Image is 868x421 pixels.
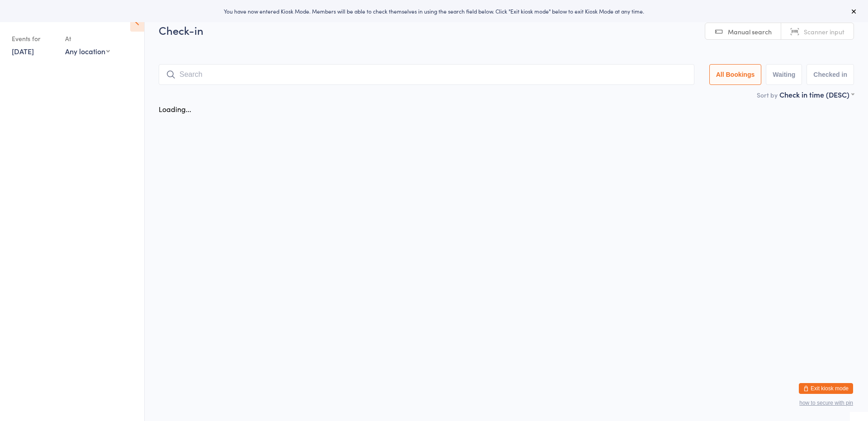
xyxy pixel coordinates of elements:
[728,27,772,36] span: Manual search
[757,90,778,99] label: Sort by
[807,64,854,85] button: Checked in
[12,31,56,46] div: Events for
[779,89,854,99] div: Check in time (DESC)
[159,23,854,37] h2: Check-in
[804,27,844,36] span: Scanner input
[12,46,34,56] a: [DATE]
[709,64,762,85] button: All Bookings
[159,64,694,85] input: Search
[65,31,110,46] div: At
[159,104,191,114] div: Loading...
[799,400,853,406] button: how to secure with pin
[14,7,854,15] div: You have now entered Kiosk Mode. Members will be able to check themselves in using the search fie...
[799,383,853,394] button: Exit kiosk mode
[766,64,802,85] button: Waiting
[65,46,110,56] div: Any location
